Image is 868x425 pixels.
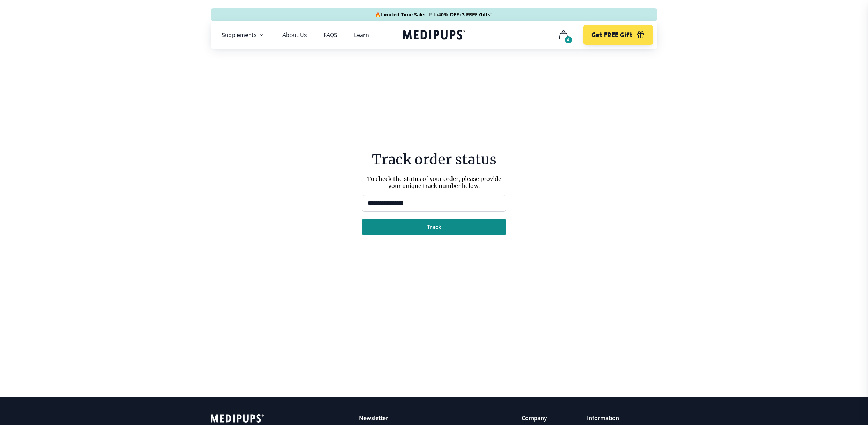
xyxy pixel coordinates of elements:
[282,31,307,38] a: About Us
[359,414,464,422] p: Newsletter
[565,36,572,43] div: 4
[362,149,506,170] h3: Track order status
[427,224,441,230] span: Track
[362,219,506,235] button: Track
[583,25,653,45] button: Get FREE Gift
[222,31,257,38] span: Supplements
[375,11,492,18] span: 🔥 UP To +
[222,31,266,39] button: Supplements
[522,414,562,422] p: Company
[587,414,642,422] p: Information
[555,27,572,43] button: cart
[591,31,632,39] span: Get FREE Gift
[324,31,337,38] a: FAQS
[362,175,506,189] p: To check the status of your order, please provide your unique track number below.
[403,28,465,43] a: Medipups
[354,31,369,38] a: Learn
